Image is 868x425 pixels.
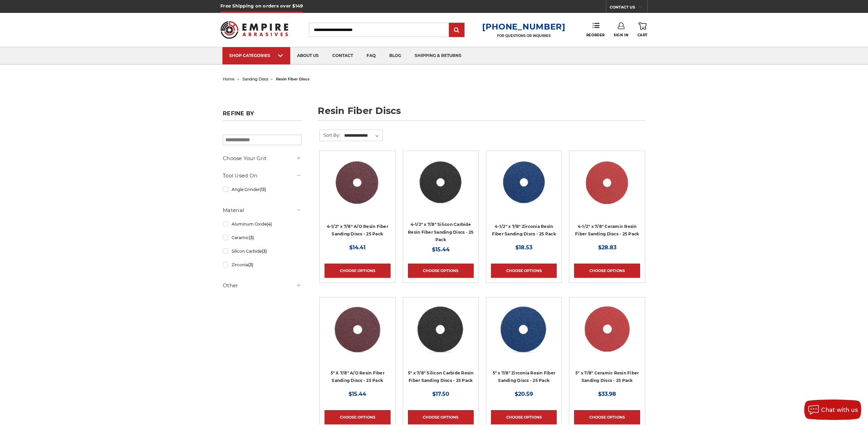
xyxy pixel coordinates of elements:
[493,370,556,383] a: 5" x 7/8" Zirconia Resin Fiber Sanding Discs - 25 Pack
[586,22,605,37] a: Reorder
[290,47,325,64] a: about us
[491,264,557,278] a: Choose Options
[223,259,301,271] a: Zirconia
[575,370,639,383] a: 5" x 7/8" Ceramic Resin Fiber Sanding Discs - 25 Pack
[223,206,301,214] h5: Material
[491,302,557,368] a: 5 inch zirc resin fiber disc
[248,262,253,267] span: (3)
[249,235,254,240] span: (3)
[267,221,272,227] span: (4)
[325,47,360,64] a: contact
[580,302,634,356] img: 5" x 7/8" Ceramic Resin Fibre Disc
[320,130,340,140] label: Sort By:
[220,17,288,43] img: Empire Abrasives
[349,244,366,251] span: $14.41
[408,302,474,368] a: 5 Inch Silicon Carbide Resin Fiber Disc
[408,410,474,424] a: Choose Options
[223,232,301,244] a: Ceramic
[574,302,640,368] a: 5" x 7/8" Ceramic Resin Fibre Disc
[574,410,640,424] a: Choose Options
[515,244,532,251] span: $18.53
[360,47,382,64] a: faq
[492,224,556,237] a: 4-1/2" x 7/8" Zirconia Resin Fiber Sanding Discs - 25 Pack
[276,77,310,81] span: resin fiber discs
[821,407,858,413] span: Chat with us
[574,156,640,221] a: 4-1/2" ceramic resin fiber disc
[331,370,384,383] a: 5" X 7/8" A/O Resin Fiber Sanding Discs - 25 Pack
[614,33,628,37] span: Sign In
[223,172,301,180] h5: Tool Used On
[574,264,640,278] a: Choose Options
[223,77,235,81] a: home
[575,224,639,237] a: 4-1/2" x 7/8" Ceramic Resin Fiber Sanding Discs - 25 Pack
[497,156,551,210] img: 4-1/2" zirc resin fiber disc
[432,391,449,397] span: $17.50
[324,264,390,278] a: Choose Options
[262,249,267,254] span: (3)
[450,23,463,37] input: Submit
[343,131,382,141] select: Sort By:
[382,47,408,64] a: blog
[482,22,566,32] a: [PHONE_NUMBER]
[324,156,390,221] a: 4.5 inch resin fiber disc
[491,410,557,424] a: Choose Options
[610,3,647,13] a: CONTACT US
[229,53,283,58] div: SHOP CATEGORIES
[324,410,390,424] a: Choose Options
[223,110,301,121] h5: Refine by
[223,154,301,162] h5: Choose Your Grit
[515,391,533,397] span: $20.59
[586,33,605,37] span: Reorder
[327,224,388,237] a: 4-1/2" x 7/8" A/O Resin Fiber Sanding Discs - 25 Pack
[324,302,390,368] a: 5 inch aluminum oxide resin fiber disc
[637,22,648,37] a: Cart
[223,218,301,230] a: Aluminum Oxide
[598,391,616,397] span: $33.98
[330,302,385,356] img: 5 inch aluminum oxide resin fiber disc
[491,156,557,221] a: 4-1/2" zirc resin fiber disc
[637,33,648,37] span: Cart
[580,156,635,210] img: 4-1/2" ceramic resin fiber disc
[598,244,616,251] span: $28.83
[349,391,366,397] span: $15.44
[223,282,301,290] h5: Other
[318,106,645,121] h1: resin fiber discs
[413,156,468,210] img: 4.5 Inch Silicon Carbide Resin Fiber Discs
[432,246,450,253] span: $15.44
[414,302,468,356] img: 5 Inch Silicon Carbide Resin Fiber Disc
[223,183,301,195] a: Angle Grinder
[408,222,474,242] a: 4-1/2" x 7/8" Silicon Carbide Resin Fiber Sanding Discs - 25 Pack
[408,47,468,64] a: shipping & returns
[497,302,551,356] img: 5 inch zirc resin fiber disc
[408,156,474,221] a: 4.5 Inch Silicon Carbide Resin Fiber Discs
[330,156,385,210] img: 4.5 inch resin fiber disc
[482,34,566,38] p: FOR QUESTIONS OR INQUIRIES
[804,400,861,420] button: Chat with us
[408,264,474,278] a: Choose Options
[408,370,474,383] a: 5" x 7/8" Silicon Carbide Resin Fiber Sanding Discs - 25 Pack
[223,245,301,257] a: Silicon Carbide
[260,187,266,192] span: (13)
[242,77,268,81] a: sanding discs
